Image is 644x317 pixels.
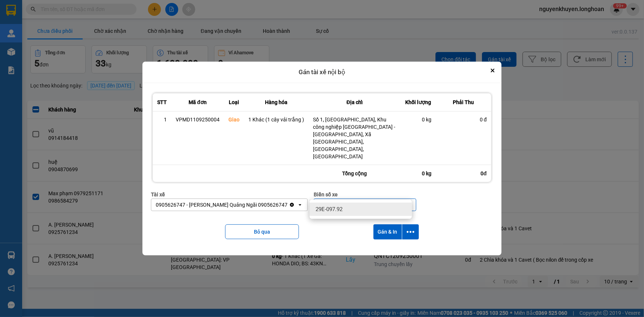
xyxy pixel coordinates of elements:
[289,202,295,208] svg: Clear value
[297,202,303,208] svg: open
[142,62,502,255] div: dialog
[310,200,412,219] ul: Menu
[157,98,167,107] div: STT
[373,224,402,240] button: Gán & In
[440,116,487,123] div: 0 đ
[151,190,308,199] div: Tài xế
[440,98,487,107] div: Phải Thu
[401,165,436,182] div: 0 kg
[248,116,304,123] div: 1 Khác (1 cây vải trắng )
[225,224,299,239] button: Bỏ qua
[488,66,497,75] button: Close
[157,116,167,123] div: 1
[313,98,396,107] div: Địa chỉ
[248,98,304,107] div: Hàng hóa
[176,98,220,107] div: Mã đơn
[142,62,502,83] div: Gán tài xế nội bộ
[288,201,289,209] input: Selected 0905626747 - Nguyễn Khuyến Quảng Ngãi 0905626747.
[436,165,491,182] div: 0đ
[228,116,240,123] div: Giao
[228,98,240,107] div: Loại
[176,116,220,123] div: VPMD1109250004
[156,201,287,209] div: 0905626747 - [PERSON_NAME] Quảng Ngãi 0905626747
[405,98,431,107] div: Khối lượng
[405,116,431,123] div: 0 kg
[314,190,416,199] div: Biển số xe
[316,206,342,213] span: 29E-097.92
[309,165,401,182] div: Tổng cộng
[313,116,396,160] div: Số 1, [GEOGRAPHIC_DATA], Khu công nghiệp [GEOGRAPHIC_DATA] - [GEOGRAPHIC_DATA], Xã [GEOGRAPHIC_DA...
